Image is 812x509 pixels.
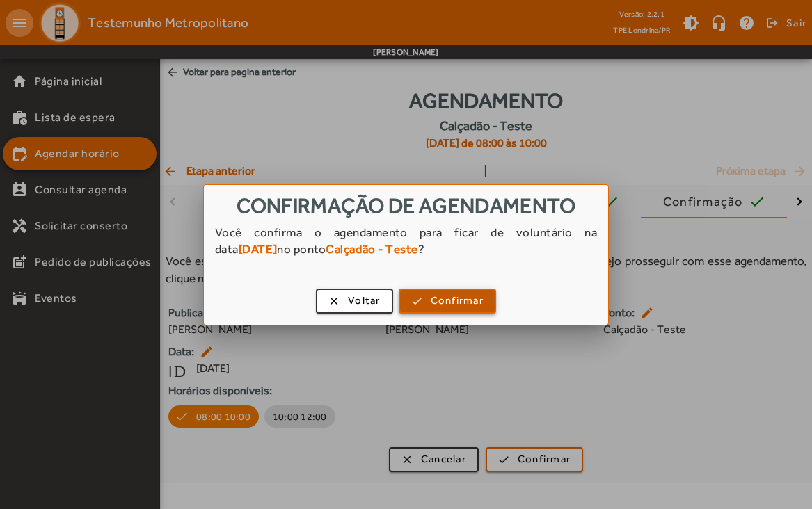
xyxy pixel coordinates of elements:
span: Voltar [348,293,381,309]
strong: [DATE] [239,242,277,256]
strong: Calçadão - Teste [326,242,418,256]
div: Você confirma o agendamento para ficar de voluntário na data no ponto ? [204,224,609,271]
span: Confirmar [431,293,484,309]
button: Voltar [316,289,393,314]
button: Confirmar [399,289,496,314]
span: Confirmação de agendamento [237,193,575,218]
